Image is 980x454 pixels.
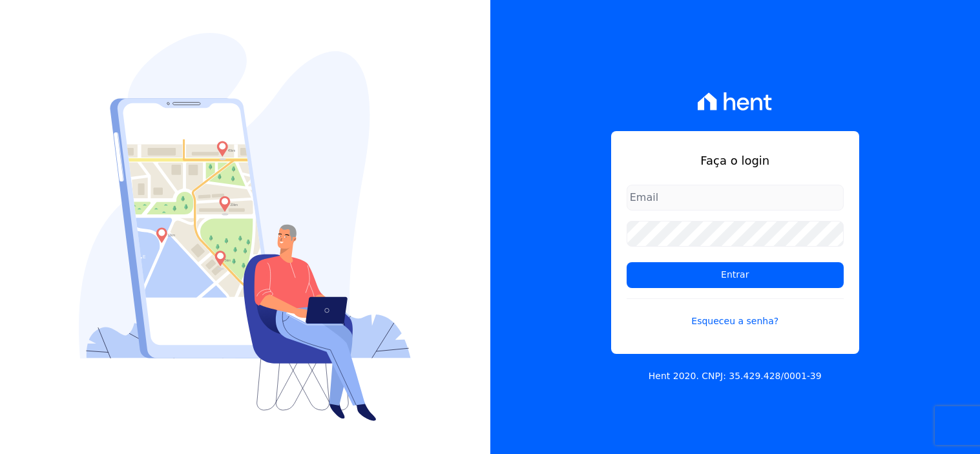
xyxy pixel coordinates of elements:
[627,262,844,288] input: Entrar
[627,152,844,169] h1: Faça o login
[627,298,844,328] a: Esqueceu a senha?
[627,185,844,211] input: Email
[79,33,411,421] img: Login
[649,369,822,383] p: Hent 2020. CNPJ: 35.429.428/0001-39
